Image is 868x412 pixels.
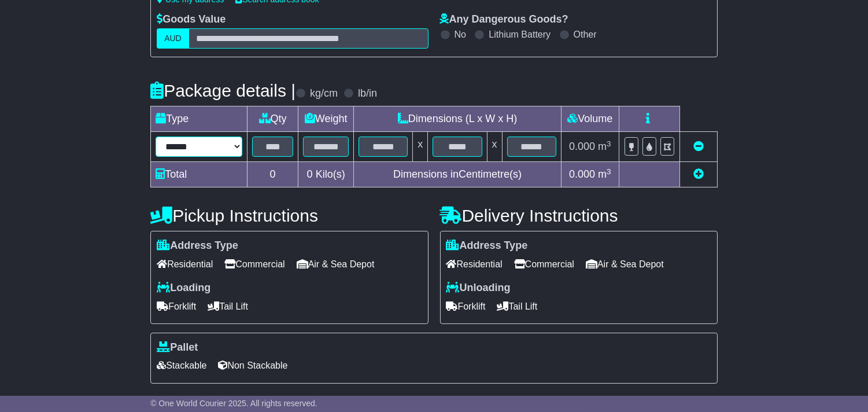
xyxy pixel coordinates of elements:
[440,206,718,225] h4: Delivery Instructions
[157,356,206,374] span: Stackable
[248,162,298,187] td: 0
[607,139,611,148] sup: 3
[354,106,562,132] td: Dimensions (L x W x H)
[455,29,466,40] label: No
[297,255,375,273] span: Air & Sea Depot
[157,28,189,49] label: AUD
[514,255,574,273] span: Commercial
[354,162,562,187] td: Dimensions in Centimetre(s)
[157,13,226,26] label: Goods Value
[693,141,704,152] a: Remove this item
[446,240,528,252] label: Address Type
[413,132,428,162] td: x
[569,141,595,152] span: 0.000
[298,162,354,187] td: Kilo(s)
[157,341,198,354] label: Pallet
[310,87,338,100] label: kg/cm
[693,168,704,180] a: Add new item
[586,255,664,273] span: Air & Sea Depot
[497,297,538,315] span: Tail Lift
[574,29,597,40] label: Other
[489,29,551,40] label: Lithium Battery
[218,356,287,374] span: Non Stackable
[607,167,611,176] sup: 3
[561,106,619,132] td: Volume
[446,282,511,295] label: Unloading
[248,106,298,132] td: Qty
[157,240,238,252] label: Address Type
[151,106,248,132] td: Type
[150,81,296,100] h4: Package details |
[157,282,210,295] label: Loading
[307,168,313,180] span: 0
[298,106,354,132] td: Weight
[446,255,503,273] span: Residential
[598,168,611,180] span: m
[358,87,377,100] label: lb/in
[487,132,502,162] td: x
[157,255,213,273] span: Residential
[150,206,428,225] h4: Pickup Instructions
[446,297,486,315] span: Forklift
[208,297,248,315] span: Tail Lift
[224,255,285,273] span: Commercial
[150,399,317,408] span: © One World Courier 2025. All rights reserved.
[440,13,568,26] label: Any Dangerous Goods?
[157,297,196,315] span: Forklift
[569,168,595,180] span: 0.000
[151,162,248,187] td: Total
[598,141,611,152] span: m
